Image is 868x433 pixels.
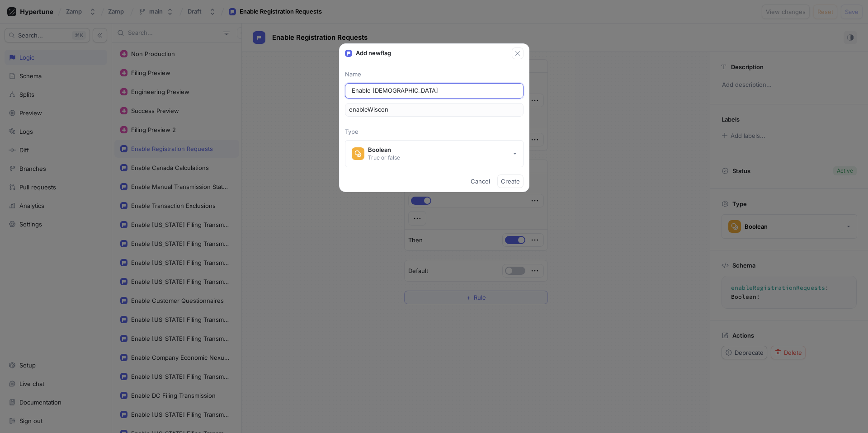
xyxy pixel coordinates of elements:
[501,179,520,184] span: Create
[345,70,524,79] p: Name
[497,174,524,188] button: Create
[345,140,524,167] button: BooleanTrue or false
[352,86,517,95] input: Enter a name for this flag
[356,49,391,58] p: Add new flag
[368,154,400,161] div: True or false
[467,174,494,188] button: Cancel
[471,179,490,184] span: Cancel
[368,146,400,154] div: Boolean
[345,127,524,136] p: Type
